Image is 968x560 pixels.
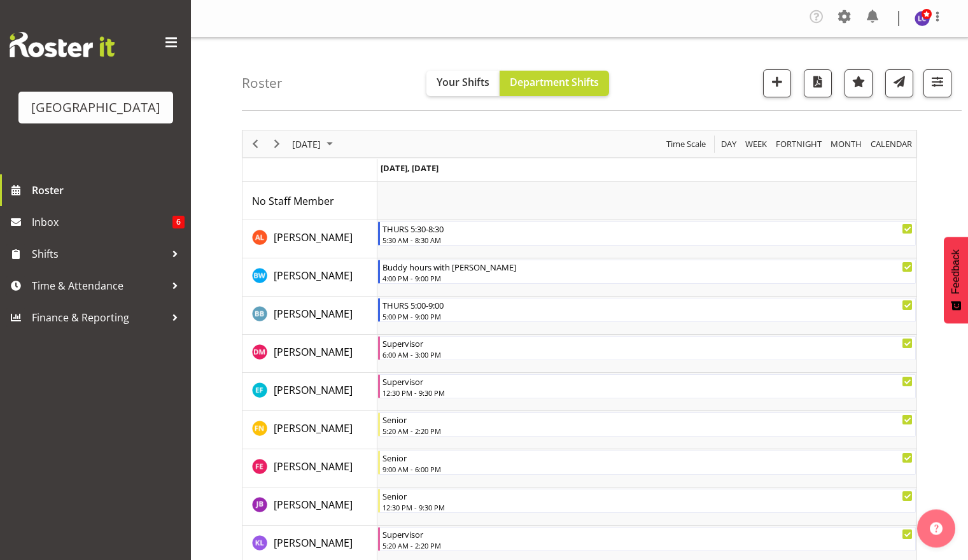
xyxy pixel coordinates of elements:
span: Time & Attendance [32,276,165,295]
span: No Staff Member [252,194,334,208]
div: Next [266,130,288,157]
button: Add a new shift [763,69,791,97]
button: Month [869,136,915,152]
div: Supervisor [382,337,913,349]
span: Department Shifts [510,75,599,89]
a: [PERSON_NAME] [274,497,353,512]
div: Previous [244,130,266,157]
div: 9:00 AM - 6:00 PM [382,464,913,474]
button: Timeline Day [719,136,739,152]
div: Devon Morris-Brown"s event - Supervisor Begin From Thursday, September 11, 2025 at 6:00:00 AM GMT... [378,336,916,360]
button: Highlight an important date within the roster. [845,69,873,97]
td: No Staff Member resource [242,182,377,220]
img: Rosterit website logo [10,32,115,57]
button: Your Shifts [426,71,500,96]
div: Earl Foran"s event - Supervisor Begin From Thursday, September 11, 2025 at 12:30:00 PM GMT+12:00 ... [378,374,916,398]
span: Fortnight [775,136,823,152]
span: [PERSON_NAME] [274,536,353,550]
div: [GEOGRAPHIC_DATA] [31,98,160,117]
button: Download a PDF of the roster for the current day [804,69,832,97]
td: Finn Edwards resource [242,449,377,487]
span: Feedback [950,249,962,294]
a: [PERSON_NAME] [274,230,353,245]
td: Devon Morris-Brown resource [242,335,377,373]
td: Ben Wyatt resource [242,258,377,297]
div: Jack Bailey"s event - Senior Begin From Thursday, September 11, 2025 at 12:30:00 PM GMT+12:00 End... [378,489,916,513]
span: Month [829,136,863,152]
div: Felix Nicholls"s event - Senior Begin From Thursday, September 11, 2025 at 5:20:00 AM GMT+12:00 E... [378,412,916,437]
div: Finn Edwards"s event - Senior Begin From Thursday, September 11, 2025 at 9:00:00 AM GMT+12:00 End... [378,451,916,475]
a: [PERSON_NAME] [274,268,353,283]
a: [PERSON_NAME] [274,344,353,360]
div: Alex Laverty"s event - THURS 5:30-8:30 Begin From Thursday, September 11, 2025 at 5:30:00 AM GMT+... [378,221,916,246]
button: Time Scale [664,136,708,152]
div: 5:20 AM - 2:20 PM [382,426,913,436]
span: Time Scale [665,136,707,152]
a: No Staff Member [252,193,334,209]
td: Alex Laverty resource [242,220,377,258]
div: 6:00 AM - 3:00 PM [382,349,913,360]
div: 12:30 PM - 9:30 PM [382,502,913,512]
span: [PERSON_NAME] [274,269,353,283]
a: [PERSON_NAME] [274,421,353,436]
td: Earl Foran resource [242,373,377,411]
span: [PERSON_NAME] [274,383,353,397]
img: laurie-cook11580.jpg [915,11,930,26]
span: Inbox [32,213,172,232]
span: Week [744,136,768,152]
button: Timeline Week [743,136,769,152]
span: Your Shifts [437,75,489,89]
span: [DATE], [DATE] [381,162,438,174]
div: 5:00 PM - 9:00 PM [382,311,913,321]
span: [PERSON_NAME] [274,421,353,435]
span: Finance & Reporting [32,308,165,327]
h4: Roster [242,76,283,90]
td: Felix Nicholls resource [242,411,377,449]
span: Roster [32,181,185,200]
button: Previous [247,136,264,152]
div: Senior [382,489,913,502]
button: Department Shifts [500,71,609,96]
div: THURS 5:00-9:00 [382,298,913,311]
div: Senior [382,451,913,464]
td: Jack Bailey resource [242,487,377,526]
div: Senior [382,413,913,426]
div: 4:00 PM - 9:00 PM [382,273,913,283]
span: [DATE] [291,136,322,152]
img: help-xxl-2.png [930,522,943,535]
div: Ben Wyatt"s event - Buddy hours with Jack Begin From Thursday, September 11, 2025 at 4:00:00 PM G... [378,260,916,284]
button: Filter Shifts [923,69,951,97]
span: Day [720,136,738,152]
a: [PERSON_NAME] [274,382,353,398]
a: [PERSON_NAME] [274,459,353,474]
a: [PERSON_NAME] [274,535,353,550]
td: Bradley Barton resource [242,297,377,335]
div: THURS 5:30-8:30 [382,222,913,235]
div: 12:30 PM - 9:30 PM [382,388,913,398]
span: 6 [172,216,185,228]
span: Shifts [32,244,165,263]
button: Fortnight [774,136,824,152]
div: Bradley Barton"s event - THURS 5:00-9:00 Begin From Thursday, September 11, 2025 at 5:00:00 PM GM... [378,298,916,322]
div: 5:20 AM - 2:20 PM [382,540,913,550]
div: Supervisor [382,528,913,540]
span: calendar [869,136,913,152]
span: [PERSON_NAME] [274,345,353,359]
div: Buddy hours with [PERSON_NAME] [382,260,913,273]
span: [PERSON_NAME] [274,307,353,321]
button: September 11, 2025 [290,136,339,152]
a: [PERSON_NAME] [274,306,353,321]
div: Supervisor [382,375,913,388]
div: 5:30 AM - 8:30 AM [382,235,913,245]
div: Kate Lawless"s event - Supervisor Begin From Thursday, September 11, 2025 at 5:20:00 AM GMT+12:00... [378,527,916,551]
button: Timeline Month [829,136,864,152]
button: Send a list of all shifts for the selected filtered period to all rostered employees. [885,69,913,97]
span: [PERSON_NAME] [274,498,353,512]
button: Next [269,136,286,152]
span: [PERSON_NAME] [274,459,353,473]
button: Feedback - Show survey [944,237,968,323]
